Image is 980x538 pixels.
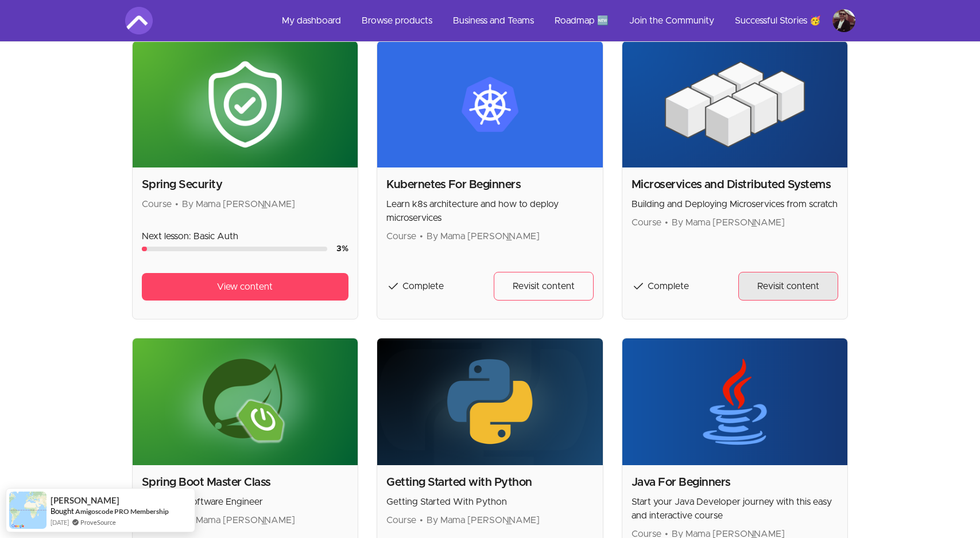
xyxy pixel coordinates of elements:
[672,218,785,227] span: By Mama [PERSON_NAME]
[420,516,423,525] span: •
[75,506,169,516] a: Amigoscode PRO Membership
[632,177,839,193] h2: Microservices and Distributed Systems
[832,9,855,32] img: Profile image for Vlad
[444,7,543,34] a: Business and Teams
[125,7,153,34] img: Amigoscode logo
[386,516,416,525] span: Course
[182,200,295,209] span: By Mama [PERSON_NAME]
[513,279,575,293] span: Revisit content
[738,272,838,301] a: Revisit content
[386,279,400,293] span: check
[632,218,661,227] span: Course
[142,177,349,193] h2: Spring Security
[545,7,618,34] a: Roadmap 🆕
[377,338,603,465] img: Product image for Getting Started with Python
[726,7,830,34] a: Successful Stories 🥳
[142,273,349,301] a: View content
[353,7,441,34] a: Browse products
[427,516,540,525] span: By Mama [PERSON_NAME]
[142,229,349,243] p: Next lesson: Basic Auth
[9,492,47,529] img: provesource social proof notification image
[142,200,172,209] span: Course
[182,516,295,525] span: By Mama [PERSON_NAME]
[386,177,594,193] h2: Kubernetes For Beginners
[51,496,119,505] span: [PERSON_NAME]
[420,232,423,241] span: •
[622,338,848,465] img: Product image for Java For Beginners
[80,517,116,527] a: ProveSource
[648,282,689,291] span: Complete
[622,41,848,168] img: Product image for Microservices and Distributed Systems
[386,495,594,509] p: Getting Started With Python
[632,495,839,523] p: Start your Java Developer journey with this easy and interactive course
[386,232,416,241] span: Course
[427,232,540,241] span: By Mama [PERSON_NAME]
[757,279,819,293] span: Revisit content
[142,474,349,490] h2: Spring Boot Master Class
[386,474,594,490] h2: Getting Started with Python
[133,338,358,465] img: Product image for Spring Boot Master Class
[386,197,594,225] p: Learn k8s architecture and how to deploy microservices
[632,197,839,211] p: Building and Deploying Microservices from scratch
[665,218,668,227] span: •
[175,200,179,209] span: •
[494,272,594,301] a: Revisit content
[377,41,603,168] img: Product image for Kubernetes For Beginners
[402,282,444,291] span: Complete
[273,7,350,34] a: My dashboard
[632,474,839,490] h2: Java For Beginners
[51,506,74,516] span: Bought
[133,41,358,168] img: Product image for Spring Security
[336,245,348,253] span: 3 %
[217,280,273,294] span: View content
[273,7,855,34] nav: Main
[142,247,328,251] div: Course progress
[142,495,349,509] p: Become a Software Engineer
[620,7,723,34] a: Join the Community
[632,279,645,293] span: check
[51,517,69,527] span: [DATE]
